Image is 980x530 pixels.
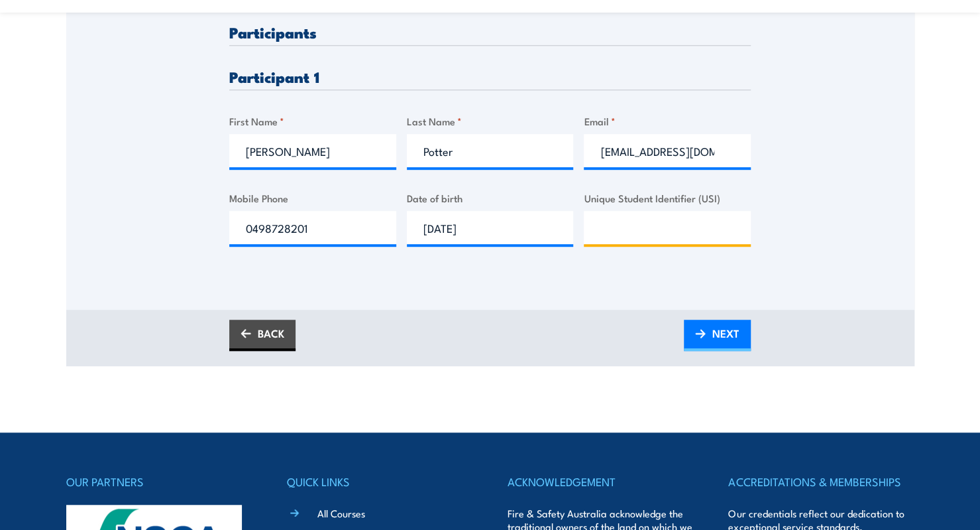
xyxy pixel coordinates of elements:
[728,472,914,491] h4: ACCREDITATIONS & MEMBERSHIPS
[584,113,751,129] label: Email
[712,316,739,351] span: NEXT
[229,25,751,40] h3: Participants
[584,190,751,206] label: Unique Student Identifier (USI)
[229,113,396,129] label: First Name
[287,472,472,491] h4: QUICK LINKS
[407,190,574,206] label: Date of birth
[229,190,396,206] label: Mobile Phone
[684,320,751,351] a: NEXT
[229,69,751,84] h3: Participant 1
[229,320,296,351] a: BACK
[508,472,693,491] h4: ACKNOWLEDGEMENT
[317,506,365,520] a: All Courses
[66,472,252,491] h4: OUR PARTNERS
[407,113,574,129] label: Last Name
